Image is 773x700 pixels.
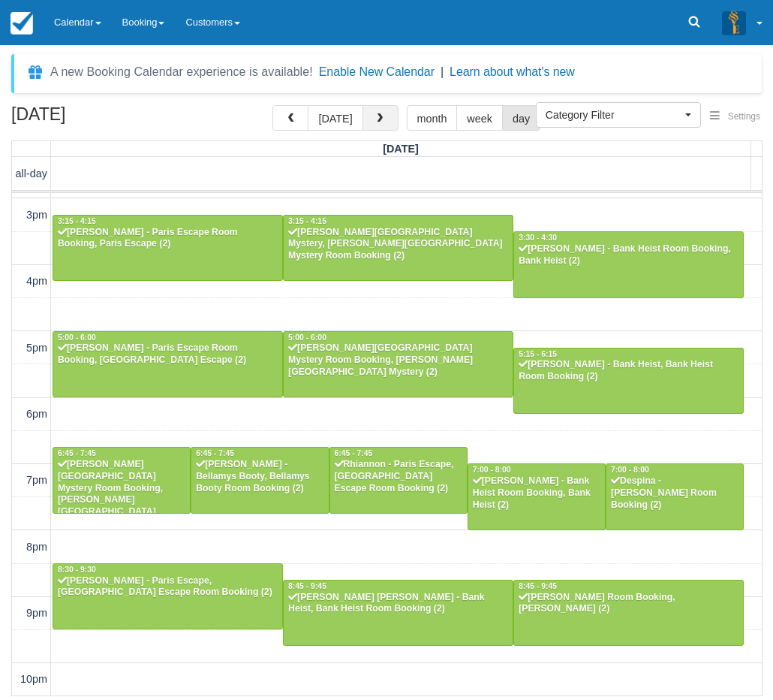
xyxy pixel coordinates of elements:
[383,143,419,155] span: [DATE]
[468,463,606,530] a: 7:00 - 8:00[PERSON_NAME] - Bank Heist Room Booking, Bank Heist (2)
[191,447,329,513] a: 6:45 - 7:45[PERSON_NAME] - Bellamys Booty, Bellamys Booty Room Booking (2)
[513,580,744,646] a: 8:45 - 9:45[PERSON_NAME] Room Booking, [PERSON_NAME] (2)
[518,592,739,616] div: [PERSON_NAME] Room Booking, [PERSON_NAME] (2)
[26,408,47,420] span: 6pm
[20,673,47,685] span: 10pm
[58,566,96,574] span: 8:30 - 9:30
[518,359,739,383] div: [PERSON_NAME] - Bank Heist, Bank Heist Room Booking (2)
[334,459,463,495] div: Rhiannon - Paris Escape, [GEOGRAPHIC_DATA] Escape Room Booking (2)
[728,111,760,122] span: Settings
[50,63,313,81] div: A new Booking Calendar experience is available!
[513,348,744,414] a: 5:15 - 6:15[PERSON_NAME] - Bank Heist, Bank Heist Room Booking (2)
[283,580,513,646] a: 8:45 - 9:45[PERSON_NAME] [PERSON_NAME] - Bank Heist, Bank Heist Room Booking (2)
[536,102,701,128] button: Category Filter
[53,215,283,281] a: 3:15 - 4:15[PERSON_NAME] - Paris Escape Room Booking, Paris Escape (2)
[611,466,649,474] span: 7:00 - 8:00
[53,563,283,629] a: 8:30 - 9:30[PERSON_NAME] - Paris Escape, [GEOGRAPHIC_DATA] Escape Room Booking (2)
[26,342,47,354] span: 5pm
[407,105,458,131] button: month
[196,449,234,457] span: 6:45 - 7:45
[722,11,746,35] img: A3
[502,105,540,131] button: day
[57,459,186,530] div: [PERSON_NAME][GEOGRAPHIC_DATA] Mystery Room Booking, [PERSON_NAME][GEOGRAPHIC_DATA] Mystery (2)
[308,105,362,131] button: [DATE]
[518,243,739,267] div: [PERSON_NAME] - Bank Heist Room Booking, Bank Heist (2)
[472,475,601,511] div: [PERSON_NAME] - Bank Heist Room Booking, Bank Heist (2)
[288,333,326,342] span: 5:00 - 6:00
[283,215,513,281] a: 3:15 - 4:15[PERSON_NAME][GEOGRAPHIC_DATA] Mystery, [PERSON_NAME][GEOGRAPHIC_DATA] Mystery Room Bo...
[58,333,96,342] span: 5:00 - 6:00
[57,575,278,599] div: [PERSON_NAME] - Paris Escape, [GEOGRAPHIC_DATA] Escape Room Booking (2)
[546,107,681,122] span: Category Filter
[519,582,557,590] span: 8:45 - 9:45
[287,227,509,263] div: [PERSON_NAME][GEOGRAPHIC_DATA] Mystery, [PERSON_NAME][GEOGRAPHIC_DATA] Mystery Room Booking (2)
[57,342,278,367] div: [PERSON_NAME] - Paris Escape Room Booking, [GEOGRAPHIC_DATA] Escape (2)
[26,474,47,486] span: 7pm
[288,217,326,225] span: 3:15 - 4:15
[288,582,326,590] span: 8:45 - 9:45
[26,275,47,287] span: 4pm
[287,592,509,616] div: [PERSON_NAME] [PERSON_NAME] - Bank Heist, Bank Heist Room Booking (2)
[26,541,47,553] span: 8pm
[473,466,511,474] span: 7:00 - 8:00
[606,463,744,530] a: 7:00 - 8:00Despina - [PERSON_NAME] Room Booking (2)
[26,209,47,221] span: 3pm
[610,475,739,511] div: Despina - [PERSON_NAME] Room Booking (2)
[11,105,201,133] h2: [DATE]
[287,342,509,379] div: [PERSON_NAME][GEOGRAPHIC_DATA] Mystery Room Booking, [PERSON_NAME][GEOGRAPHIC_DATA] Mystery (2)
[519,350,557,358] span: 5:15 - 6:15
[701,106,769,128] button: Settings
[519,234,557,242] span: 3:30 - 4:30
[319,65,435,80] button: Enable New Calendar
[450,65,575,78] a: Learn about what's new
[335,449,373,457] span: 6:45 - 7:45
[16,167,47,180] span: all-day
[53,447,191,513] a: 6:45 - 7:45[PERSON_NAME][GEOGRAPHIC_DATA] Mystery Room Booking, [PERSON_NAME][GEOGRAPHIC_DATA] My...
[441,65,444,78] span: |
[195,459,324,495] div: [PERSON_NAME] - Bellamys Booty, Bellamys Booty Room Booking (2)
[58,217,96,225] span: 3:15 - 4:15
[58,449,96,457] span: 6:45 - 7:45
[11,12,33,35] img: checkfront-main-nav-mini-logo.png
[329,447,468,513] a: 6:45 - 7:45Rhiannon - Paris Escape, [GEOGRAPHIC_DATA] Escape Room Booking (2)
[57,227,278,251] div: [PERSON_NAME] - Paris Escape Room Booking, Paris Escape (2)
[26,607,47,619] span: 9pm
[513,231,744,297] a: 3:30 - 4:30[PERSON_NAME] - Bank Heist Room Booking, Bank Heist (2)
[283,331,513,397] a: 5:00 - 6:00[PERSON_NAME][GEOGRAPHIC_DATA] Mystery Room Booking, [PERSON_NAME][GEOGRAPHIC_DATA] My...
[53,331,283,397] a: 5:00 - 6:00[PERSON_NAME] - Paris Escape Room Booking, [GEOGRAPHIC_DATA] Escape (2)
[456,105,503,131] button: week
